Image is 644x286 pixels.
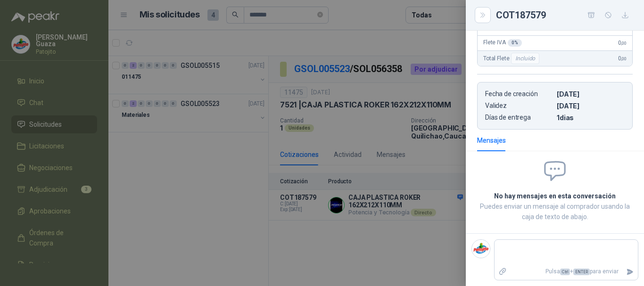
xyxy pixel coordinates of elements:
p: Pulsa + para enviar [511,263,623,280]
span: Ctrl [560,269,570,275]
span: Total Flete [483,53,541,64]
div: Mensajes [477,135,506,146]
p: [DATE] [557,90,625,98]
h2: No hay mensajes en esta conversación [477,191,633,201]
p: Validez [485,102,553,110]
label: Adjuntar archivos [495,263,511,280]
span: ,00 [621,41,627,46]
span: Flete IVA [483,39,522,47]
span: ,00 [621,56,627,61]
div: Incluido [511,53,539,64]
p: 1 dias [557,114,625,122]
img: Company Logo [472,240,490,258]
p: [DATE] [557,102,625,110]
p: Días de entrega [485,114,553,122]
button: Close [477,9,488,21]
div: 0 % [508,39,522,47]
span: 0 [618,40,627,46]
div: COT187579 [496,8,633,23]
button: Enviar [622,263,638,280]
p: Fecha de creación [485,90,553,98]
p: Puedes enviar un mensaje al comprador usando la caja de texto de abajo. [477,201,633,222]
span: ENTER [573,269,590,275]
span: 0 [618,55,627,62]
